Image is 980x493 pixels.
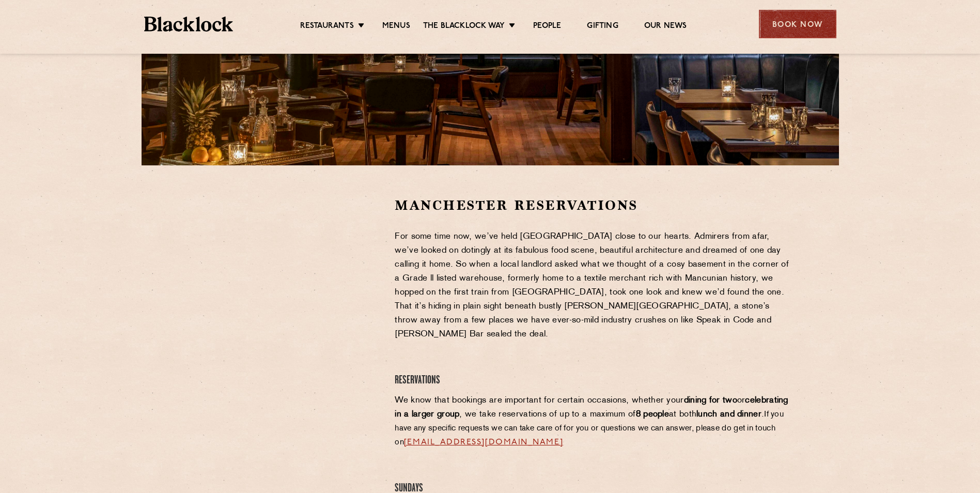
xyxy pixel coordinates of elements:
a: Restaurants [300,21,354,33]
strong: lunch and dinner [696,410,761,419]
span: If you have any specific requests we can take care of for you or questions we can answer, please ... [395,411,784,446]
iframe: OpenTable make booking widget [226,196,342,352]
p: For some time now, we’ve held [GEOGRAPHIC_DATA] close to our hearts. Admirers from afar, we’ve lo... [395,230,791,342]
a: Gifting [587,21,618,33]
a: People [533,21,561,33]
h4: Reservations [395,374,791,388]
a: Our News [644,21,687,33]
img: BL_Textured_Logo-footer-cropped.svg [144,17,234,32]
p: We know that bookings are important for certain occasions, whether your or , we take reservations... [395,394,791,450]
a: The Blacklock Way [423,21,505,33]
strong: 8 people [636,410,669,419]
a: [EMAIL_ADDRESS][DOMAIN_NAME] [404,438,563,446]
a: Menus [382,21,410,33]
h2: Manchester Reservations [395,196,791,214]
div: Book Now [759,10,836,38]
strong: dining for two [684,396,737,405]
